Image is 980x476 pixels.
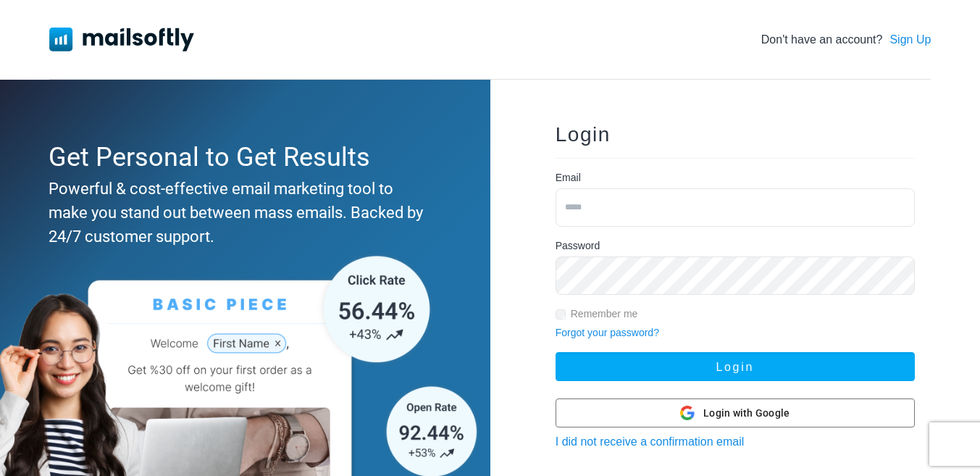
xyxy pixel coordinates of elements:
[889,31,931,49] a: Sign Up
[556,170,581,185] label: Email
[556,238,600,254] label: Password
[556,352,915,381] button: Login
[556,327,659,338] a: Forgot your password?
[556,123,611,146] span: Login
[49,138,435,177] div: Get Personal to Get Results
[556,435,745,448] a: I did not receive a confirmation email
[556,398,915,427] button: Login with Google
[703,406,790,421] span: Login with Google
[761,31,931,49] div: Don't have an account?
[49,177,435,249] div: Powerful & cost-effective email marketing tool to make you stand out between mass emails. Backed ...
[49,28,194,51] img: Mailsoftly
[571,306,638,322] label: Remember me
